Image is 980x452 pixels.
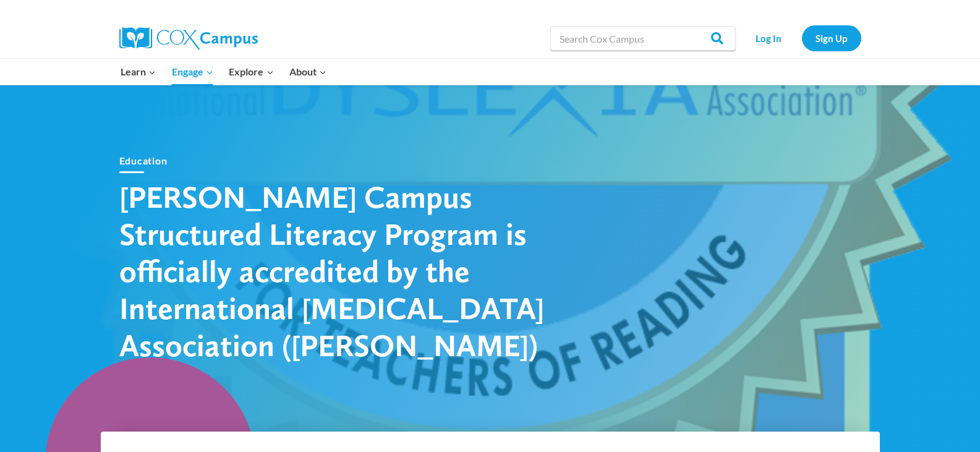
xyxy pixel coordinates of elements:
[742,25,861,51] nav: Secondary Navigation
[172,64,213,80] span: Engage
[550,26,736,51] input: Search Cox Campus
[289,64,326,80] span: About
[121,64,156,80] span: Learn
[119,178,552,364] h1: [PERSON_NAME] Campus Structured Literacy Program is officially accredited by the International [M...
[802,25,861,51] a: Sign Up
[113,59,334,85] nav: Primary Navigation
[742,25,796,51] a: Log In
[119,27,258,49] img: Cox Campus
[229,64,273,80] span: Explore
[119,155,168,166] a: Education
